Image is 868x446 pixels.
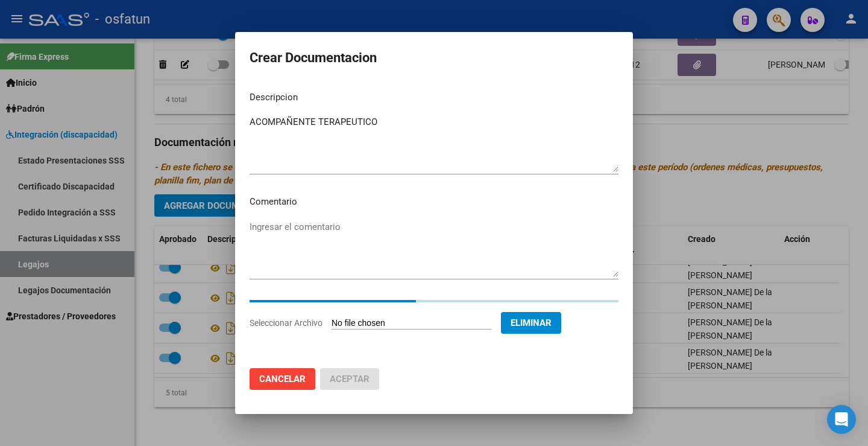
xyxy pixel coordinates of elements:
button: Cancelar [250,368,315,390]
div: Open Intercom Messenger [827,405,856,434]
span: Eliminar [511,317,552,328]
button: Eliminar [501,312,561,334]
span: Aceptar [330,374,370,384]
button: Aceptar [320,368,379,390]
p: Comentario [250,195,618,209]
h2: Crear Documentacion [250,46,618,69]
span: Seleccionar Archivo [250,318,322,328]
p: Descripcion [250,91,618,104]
span: Cancelar [259,374,306,384]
